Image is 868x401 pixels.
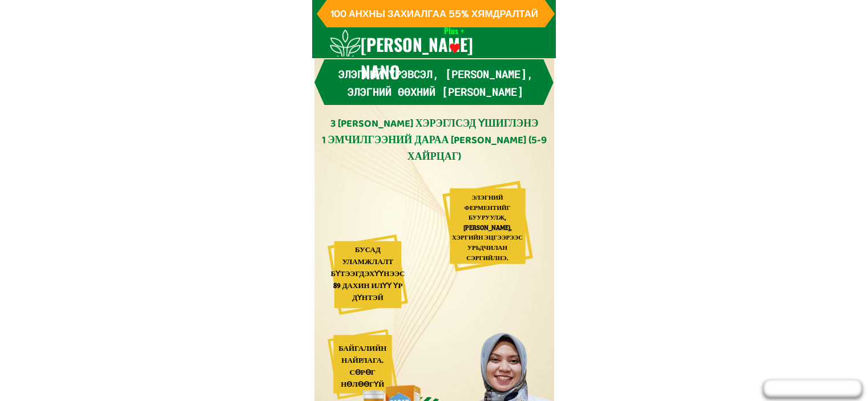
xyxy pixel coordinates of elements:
h3: [PERSON_NAME] NANO [361,31,487,86]
div: БУСАД УЛАМЖЛАЛТ БҮТЭЭГДЭХҮҮНЭЭС 89 ДАХИН ИЛҮҮ ҮР ДҮНТЭЙ [331,245,405,304]
div: ЭЛЭГНИЙ ФЕРМЕНТИЙГ БУУРУУЛЖ, [PERSON_NAME], ХЭРГИЙН ЭЦГЭЭРЭЭС УРЬДЧИЛАН СЭРГИЙЛНЭ. [450,193,524,264]
div: БАЙГАЛИЙН НАЙРЛАГА. СӨРӨГ НӨЛӨӨГҮЙ [330,343,395,391]
h3: Элэгний үрэвсэл, [PERSON_NAME], элэгний өөхний [PERSON_NAME] [319,66,552,100]
div: 3 [PERSON_NAME] ХЭРЭГЛСЭД ҮШИГЛЭНЭ 1 ЭМЧИЛГЭЭНИЙ ДАРАА [PERSON_NAME] (5-9 ХАЙРЦАГ) [319,117,550,166]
